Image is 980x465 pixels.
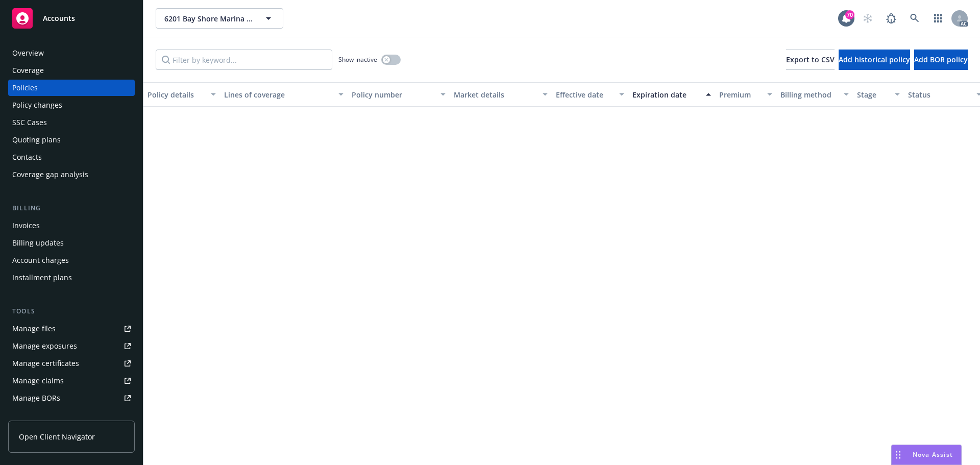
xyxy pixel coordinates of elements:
[839,50,910,70] button: Add historical policy
[12,166,88,183] div: Coverage gap analysis
[556,89,613,100] div: Effective date
[628,82,715,107] button: Expiration date
[786,55,835,64] span: Export to CSV
[12,390,60,406] div: Manage BORs
[8,407,135,424] a: Summary of insurance
[220,82,348,107] button: Lines of coverage
[348,82,450,107] button: Policy number
[904,8,925,29] a: Search
[12,217,40,234] div: Invoices
[839,55,910,64] span: Add historical policy
[8,390,135,406] a: Manage BORs
[908,89,970,100] div: Status
[156,8,283,29] button: 6201 Bay Shore Marina LLC DBA: [PERSON_NAME] Landing
[148,89,205,100] div: Policy details
[786,50,835,70] button: Export to CSV
[12,270,72,286] div: Installment plans
[12,373,64,389] div: Manage claims
[12,80,38,96] div: Policies
[12,321,56,337] div: Manage files
[12,97,62,113] div: Policy changes
[8,217,135,234] a: Invoices
[12,355,79,372] div: Manage certificates
[8,306,135,316] div: Tools
[454,89,536,100] div: Market details
[143,82,220,107] button: Policy details
[12,252,69,268] div: Account charges
[892,445,904,464] div: Drag to move
[715,82,776,107] button: Premium
[8,80,135,96] a: Policies
[8,132,135,148] a: Quoting plans
[12,149,42,165] div: Contacts
[12,338,77,354] div: Manage exposures
[780,89,838,100] div: Billing method
[8,45,135,61] a: Overview
[338,55,377,64] span: Show inactive
[8,235,135,251] a: Billing updates
[8,252,135,268] a: Account charges
[12,114,47,131] div: SSC Cases
[450,82,552,107] button: Market details
[352,89,434,100] div: Policy number
[8,203,135,213] div: Billing
[913,450,953,459] span: Nova Assist
[857,8,878,29] a: Start snowing
[8,338,135,354] a: Manage exposures
[891,445,962,465] button: Nova Assist
[8,149,135,165] a: Contacts
[552,82,628,107] button: Effective date
[8,97,135,113] a: Policy changes
[224,89,332,100] div: Lines of coverage
[845,10,854,19] div: 70
[164,13,253,24] span: 6201 Bay Shore Marina LLC DBA: [PERSON_NAME] Landing
[8,373,135,389] a: Manage claims
[156,50,332,70] input: Filter by keyword...
[853,82,904,107] button: Stage
[12,235,64,251] div: Billing updates
[8,270,135,286] a: Installment plans
[8,4,135,33] a: Accounts
[914,50,968,70] button: Add BOR policy
[12,132,61,148] div: Quoting plans
[857,89,889,100] div: Stage
[12,45,44,61] div: Overview
[19,431,95,442] span: Open Client Navigator
[8,62,135,79] a: Coverage
[881,8,901,29] a: Report a Bug
[928,8,948,29] a: Switch app
[8,166,135,183] a: Coverage gap analysis
[8,321,135,337] a: Manage files
[914,55,968,64] span: Add BOR policy
[12,407,90,424] div: Summary of insurance
[8,114,135,131] a: SSC Cases
[776,82,853,107] button: Billing method
[8,355,135,372] a: Manage certificates
[12,62,44,79] div: Coverage
[632,89,700,100] div: Expiration date
[719,89,761,100] div: Premium
[43,14,75,22] span: Accounts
